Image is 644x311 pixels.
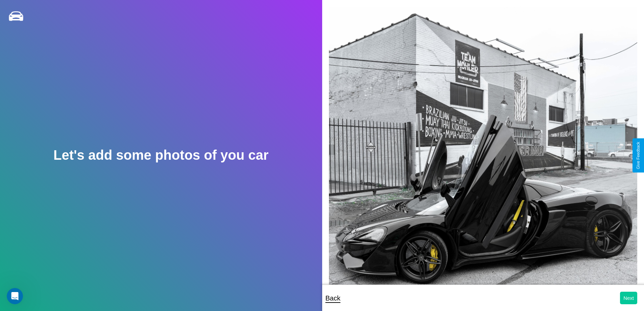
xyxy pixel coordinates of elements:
[326,292,340,304] p: Back
[7,288,23,304] iframe: Intercom live chat
[620,292,637,304] button: Next
[53,148,268,163] h2: Let's add some photos of you car
[329,7,638,297] img: posted
[636,142,641,169] div: Give Feedback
